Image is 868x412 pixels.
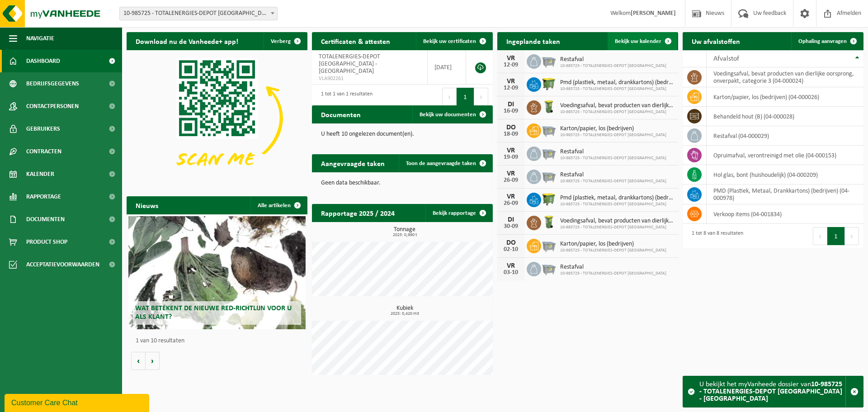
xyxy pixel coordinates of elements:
[560,179,666,184] span: 10-985725 - TOTALENERGIES-DEPOT [GEOGRAPHIC_DATA]
[560,56,666,63] span: Restafval
[502,124,520,131] div: DO
[146,352,160,370] button: Volgende
[699,376,845,407] div: U bekijkt het myVanheede dossier van
[502,193,520,200] div: VR
[136,338,303,344] p: 1 van 10 resultaten
[631,10,676,17] strong: [PERSON_NAME]
[560,156,666,161] span: 10-985725 - TOTALENERGIES-DEPOT [GEOGRAPHIC_DATA]
[316,227,493,237] h3: Tonnage
[442,88,457,106] button: Previous
[135,305,292,321] span: Wat betekent de nieuwe RED-richtlijn voor u als klant?
[560,171,666,179] span: Restafval
[608,32,677,50] a: Bekijk uw kalender
[541,237,557,253] img: WB-2500-GAL-GY-01
[423,38,476,44] span: Bekijk uw certificaten
[406,161,476,166] span: Toon de aangevraagde taken
[420,112,476,118] span: Bekijk uw documenten
[5,392,151,412] iframe: chat widget
[502,147,520,154] div: VR
[425,204,492,222] a: Bekijk rapportage
[321,131,484,137] p: U heeft 10 ongelezen document(en).
[560,264,666,271] span: Restafval
[699,381,842,403] strong: 10-985725 - TOTALENERGIES-DEPOT [GEOGRAPHIC_DATA] - [GEOGRAPHIC_DATA]
[316,305,493,316] h3: Kubiek
[502,55,520,62] div: VR
[316,312,493,316] span: 2025: 0,420 m3
[26,163,54,185] span: Kalender
[502,62,520,68] div: 12-09
[120,7,277,20] span: 10-985725 - TOTALENERGIES-DEPOT ANTWERPEN - ANTWERPEN
[321,180,484,186] p: Geen data beschikbaar.
[26,50,60,72] span: Dashboard
[127,32,247,50] h2: Download nu de Vanheede+ app!
[26,253,99,276] span: Acceptatievoorwaarden
[502,246,520,253] div: 02-10
[707,165,863,185] td: hol glas, bont (huishoudelijk) (04-000209)
[399,154,492,172] a: Toon de aangevraagde taken
[541,214,557,230] img: WB-0140-HPE-GN-50
[560,241,666,248] span: Karton/papier, los (bedrijven)
[813,227,827,245] button: Previous
[127,196,167,214] h2: Nieuws
[560,79,674,86] span: Pmd (plastiek, metaal, drankkartons) (bedrijven)
[502,131,520,137] div: 18-09
[541,99,557,114] img: WB-0140-HPE-GN-50
[428,50,466,85] td: [DATE]
[798,38,847,44] span: Ophaling aanvragen
[541,191,557,207] img: WB-1100-HPE-GN-50
[412,105,492,123] a: Bekijk uw documenten
[131,352,146,370] button: Vorige
[312,204,404,222] h2: Rapportage 2025 / 2024
[316,233,493,237] span: 2025: 0,990 t
[713,55,739,62] span: Afvalstof
[560,125,666,133] span: Karton/papier, los (bedrijven)
[560,271,666,276] span: 10-985725 - TOTALENERGIES-DEPOT [GEOGRAPHIC_DATA]
[541,53,557,68] img: WB-2500-GAL-GY-01
[319,53,380,75] span: TOTALENERGIES-DEPOT [GEOGRAPHIC_DATA] - [GEOGRAPHIC_DATA]
[707,107,863,126] td: behandeld hout (B) (04-000028)
[541,145,557,161] img: WB-2500-GAL-GY-01
[683,32,749,50] h2: Uw afvalstoffen
[707,204,863,224] td: verkoop items (04-001834)
[502,108,520,114] div: 16-09
[502,239,520,246] div: DO
[502,270,520,276] div: 03-10
[502,200,520,207] div: 26-09
[271,38,291,44] span: Verberg
[502,101,520,108] div: DI
[26,231,67,253] span: Product Shop
[26,208,65,231] span: Documenten
[119,7,278,20] span: 10-985725 - TOTALENERGIES-DEPOT ANTWERPEN - ANTWERPEN
[707,87,863,107] td: karton/papier, los (bedrijven) (04-000026)
[560,109,674,115] span: 10-985725 - TOTALENERGIES-DEPOT [GEOGRAPHIC_DATA]
[560,148,666,156] span: Restafval
[26,95,79,118] span: Contactpersonen
[560,248,666,253] span: 10-985725 - TOTALENERGIES-DEPOT [GEOGRAPHIC_DATA]
[687,226,743,246] div: 1 tot 8 van 8 resultaten
[560,202,674,207] span: 10-985725 - TOTALENERGIES-DEPOT [GEOGRAPHIC_DATA]
[312,105,370,123] h2: Documenten
[560,86,674,92] span: 10-985725 - TOTALENERGIES-DEPOT [GEOGRAPHIC_DATA]
[250,196,307,214] a: Alle artikelen
[26,140,61,163] span: Contracten
[128,216,306,329] a: Wat betekent de nieuwe RED-richtlijn voor u als klant?
[26,185,61,208] span: Rapportage
[560,225,674,230] span: 10-985725 - TOTALENERGIES-DEPOT [GEOGRAPHIC_DATA]
[560,133,666,138] span: 10-985725 - TOTALENERGIES-DEPOT [GEOGRAPHIC_DATA]
[316,87,373,107] div: 1 tot 1 van 1 resultaten
[502,216,520,223] div: DI
[560,194,674,202] span: Pmd (plastiek, metaal, drankkartons) (bedrijven)
[502,78,520,85] div: VR
[615,38,661,44] span: Bekijk uw kalender
[502,170,520,177] div: VR
[560,102,674,109] span: Voedingsafval, bevat producten van dierlijke oorsprong, onverpakt, categorie 3
[26,72,79,95] span: Bedrijfsgegevens
[26,118,60,140] span: Gebruikers
[541,76,557,91] img: WB-1100-HPE-GN-50
[502,223,520,230] div: 30-09
[707,67,863,87] td: voedingsafval, bevat producten van dierlijke oorsprong, onverpakt, categorie 3 (04-000024)
[312,154,394,172] h2: Aangevraagde taken
[457,88,474,106] button: 1
[845,227,859,245] button: Next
